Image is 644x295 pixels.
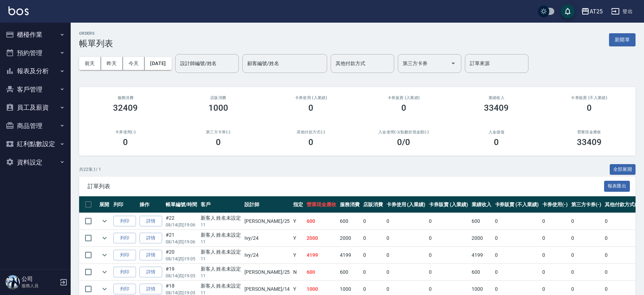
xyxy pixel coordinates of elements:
[470,264,493,280] td: 600
[166,239,197,245] p: 08/14 (四) 19:06
[291,213,305,230] td: Y
[164,196,199,213] th: 帳單編號/時間
[361,230,385,247] td: 0
[366,96,442,100] h2: 卡券販賣 (入業績)
[305,264,338,280] td: 600
[201,273,241,279] p: 11
[308,103,313,113] h3: 0
[3,25,68,44] button: 櫃檯作業
[427,230,470,247] td: 0
[99,284,110,294] button: expand row
[459,130,534,134] h2: 入金儲值
[470,230,493,247] td: 2000
[493,230,540,247] td: 0
[493,196,540,213] th: 卡券販賣 (不入業績)
[101,57,123,70] button: 昨天
[201,248,241,256] div: 新客人 姓名未設定
[470,196,493,213] th: 業績收入
[123,137,128,147] h3: 0
[569,247,603,264] td: 0
[366,130,442,134] h2: 入金使用(-) /點數折抵金額(-)
[361,213,385,230] td: 0
[427,264,470,280] td: 0
[140,233,162,244] a: 詳情
[140,284,162,295] a: 詳情
[3,80,68,99] button: 客戶管理
[338,196,361,213] th: 服務消費
[578,4,605,19] button: AT25
[201,265,241,273] div: 新客人 姓名未設定
[604,181,630,192] button: 報表匯出
[609,36,636,43] a: 新開單
[604,183,630,189] a: 報表匯出
[201,282,241,290] div: 新客人 姓名未設定
[401,103,406,113] h3: 0
[88,96,164,100] h3: 服務消費
[608,5,636,18] button: 登出
[201,239,241,245] p: 11
[603,264,642,280] td: 0
[540,196,569,213] th: 卡券使用(-)
[385,230,427,247] td: 0
[3,153,68,172] button: 資料設定
[603,196,642,213] th: 其他付款方式(-)
[569,213,603,230] td: 0
[243,230,291,247] td: Ivy /24
[99,233,110,243] button: expand row
[8,6,29,15] img: Logo
[243,213,291,230] td: [PERSON_NAME] /25
[540,247,569,264] td: 0
[164,247,199,264] td: #20
[113,250,136,261] button: 列印
[140,267,162,278] a: 詳情
[305,247,338,264] td: 4199
[99,250,110,260] button: expand row
[99,267,110,277] button: expand row
[113,233,136,244] button: 列印
[291,264,305,280] td: N
[79,31,113,36] h2: ORDERS
[603,213,642,230] td: 0
[273,96,349,100] h2: 卡券使用 (入業績)
[493,213,540,230] td: 0
[427,213,470,230] td: 0
[338,247,361,264] td: 4199
[493,247,540,264] td: 0
[448,58,459,69] button: Open
[610,164,636,175] button: 全部展開
[243,247,291,264] td: Ivy /24
[123,57,145,70] button: 今天
[470,213,493,230] td: 600
[603,230,642,247] td: 0
[540,213,569,230] td: 0
[305,230,338,247] td: 2000
[385,196,427,213] th: 卡券使用 (入業績)
[166,222,197,228] p: 08/14 (四) 19:06
[427,247,470,264] td: 0
[291,247,305,264] td: Y
[98,196,112,213] th: 展開
[113,103,138,113] h3: 32409
[291,230,305,247] td: Y
[166,256,197,262] p: 08/14 (四) 19:05
[113,216,136,227] button: 列印
[22,276,58,283] h5: 公司
[338,230,361,247] td: 2000
[88,130,164,134] h2: 卡券使用(-)
[79,39,113,48] h3: 帳單列表
[88,183,604,190] span: 訂單列表
[361,264,385,280] td: 0
[603,247,642,264] td: 0
[140,250,162,261] a: 詳情
[6,275,20,289] img: Person
[493,264,540,280] td: 0
[140,216,162,227] a: 詳情
[590,7,603,16] div: AT25
[305,196,338,213] th: 營業現金應收
[201,256,241,262] p: 11
[3,135,68,153] button: 紅利點數設定
[569,196,603,213] th: 第三方卡券(-)
[3,44,68,62] button: 預約管理
[305,213,338,230] td: 600
[484,103,509,113] h3: 33409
